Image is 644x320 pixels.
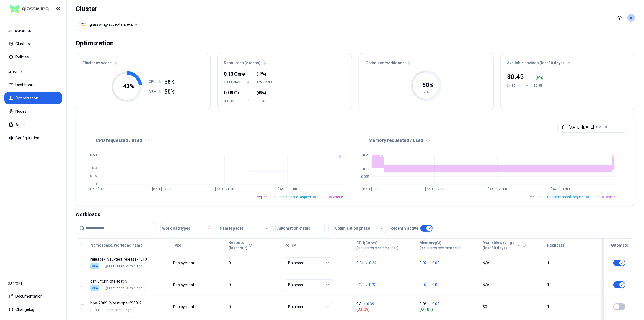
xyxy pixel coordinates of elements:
[363,153,370,157] tspan: 0.21
[432,282,439,288] p: 0.02
[256,195,269,199] span: Request
[278,188,297,191] tspan: [DATE] 16:00
[95,182,97,186] tspan: 0
[317,195,327,199] span: Usage
[361,175,370,179] tspan: 0.055
[4,79,62,91] button: Dashboard
[123,83,134,89] tspan: 43 %
[333,195,343,199] span: Waste
[90,278,168,284] p: turn-off-test-5
[90,300,168,306] p: test-hpa-2909-2
[90,153,97,157] tspan: 0.53
[488,188,507,191] tspan: [DATE] 21:00
[367,301,374,307] p: 0.39
[356,301,361,307] p: 0.3
[507,72,524,81] div: $
[81,22,86,27] img: aws
[420,240,462,251] button: Memory(Gi)(request vs recommended)
[215,188,234,191] tspan: [DATE] 21:00
[4,92,62,104] button: Optimization
[162,226,190,231] span: Workload types
[390,226,418,231] p: Recently active
[152,188,171,191] tspan: [DATE] 02:00
[420,307,478,312] span: ( 0.03 )
[363,188,382,191] tspan: [DATE] 07:00
[160,223,213,234] button: Workload types
[606,195,616,199] span: Waste
[275,223,329,234] button: Automation status
[369,282,376,288] p: 0.23
[547,304,598,309] div: 1
[423,82,433,88] tspan: 50 %
[4,132,62,144] button: Configuration
[547,282,598,288] div: 1
[420,301,427,307] p: 0.06
[76,211,635,218] div: Workloads
[164,78,175,86] span: 38%
[333,223,386,234] button: Optimisation phase
[4,51,62,63] button: Policies
[4,105,62,117] button: Nodes
[547,195,585,199] span: Recommended Request
[76,4,142,13] h1: Cluster
[4,290,62,302] button: Documentation
[423,90,429,94] tspan: 2/4
[369,260,376,266] p: 0.24
[4,303,62,316] button: Changelog
[274,195,312,199] span: Recommended Request
[224,70,240,78] div: 0.13 Core
[483,260,542,266] div: N/A
[529,195,542,199] span: Request
[257,99,273,103] span: 0.1 Gi
[547,240,566,251] button: Replica(s)
[356,260,364,266] p: 0.24
[4,38,62,50] button: Clusters
[420,282,427,288] p: 0.02
[258,71,265,77] span: 12%
[363,167,370,171] tspan: 0.11
[90,22,133,27] div: glasswing-acceptance-2
[173,240,181,251] button: Type
[4,66,62,78] div: CLUSTER
[507,83,521,88] div: $4.85
[90,188,109,191] tspan: [DATE] 07:00
[149,80,158,84] h1: CPU
[356,282,364,288] p: 0.23
[501,53,635,69] div: Available savings (last 30 days)
[229,240,248,251] p: Restarts (last hour)
[173,282,195,288] div: Deployment
[551,188,570,191] tspan: [DATE] 16:00
[335,226,370,231] span: Optimisation phase
[420,260,427,266] p: 0.02
[4,278,62,289] div: SUPPORT
[356,246,399,250] span: (request vs recommended)
[483,282,542,288] div: N/A
[257,80,273,85] span: 1.24 Cores
[536,75,547,80] div: ( %)
[90,257,168,262] p: test-release-1510
[90,263,99,269] div: VPA
[258,90,265,96] span: 45%
[105,286,142,290] div: Last seen: <1min ago
[173,260,195,266] div: Deployment
[257,90,266,96] span: ( )
[90,174,97,178] tspan: 0.15
[356,240,399,251] button: CPU(Cores)(request vs recommended)
[432,260,439,266] p: 0.02
[92,166,97,170] tspan: 0.3
[432,301,439,307] p: 0.03
[355,137,628,144] div: Memory requested / used
[90,240,143,251] button: Namespace/Workload name
[94,308,131,312] div: Last seen: <1min ago
[220,226,244,231] span: Namespaces
[356,240,399,250] div: CPU(Cores)
[596,125,607,129] span: GMT+3
[224,80,240,85] span: 1.11 Cores
[557,122,628,133] button: [DATE]-[DATE]GMT+3
[483,304,542,309] div: $0
[229,282,280,288] div: 0
[547,260,598,266] div: 1
[173,304,195,309] div: Deployment
[537,75,539,80] p: 9
[606,242,632,248] div: Automate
